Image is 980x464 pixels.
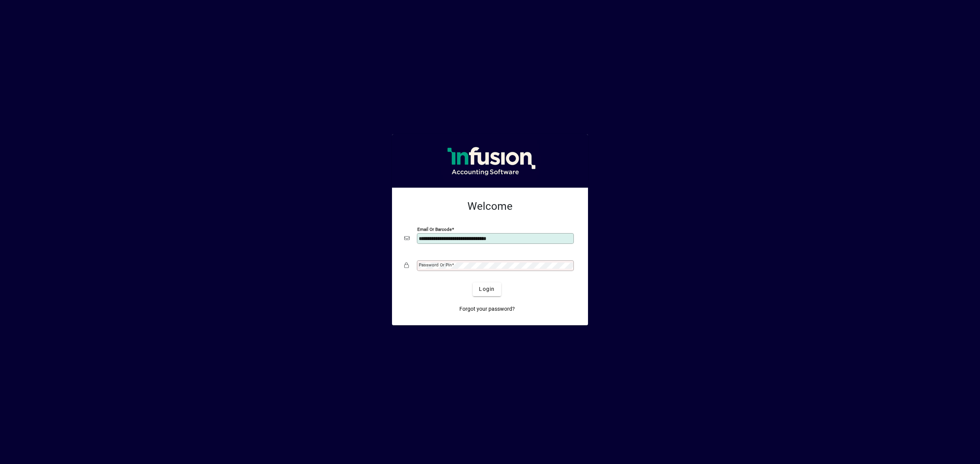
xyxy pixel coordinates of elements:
[456,302,518,316] a: Forgot your password?
[459,305,515,313] span: Forgot your password?
[417,226,452,232] mat-label: Email or Barcode
[419,262,452,268] mat-label: Password or Pin
[479,285,495,293] span: Login
[404,200,576,213] h2: Welcome
[473,282,501,296] button: Login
